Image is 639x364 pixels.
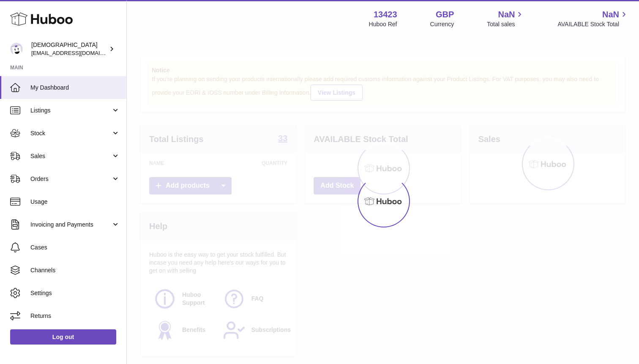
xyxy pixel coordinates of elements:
span: Orders [30,175,111,183]
span: My Dashboard [30,84,120,92]
strong: 13423 [374,9,397,20]
span: AVAILABLE Stock Total [557,20,629,28]
span: Settings [30,289,120,297]
a: NaN Total sales [487,9,524,28]
a: NaN AVAILABLE Stock Total [557,9,629,28]
strong: GBP [436,9,454,20]
span: Usage [30,198,120,206]
span: NaN [498,9,515,20]
span: [EMAIL_ADDRESS][DOMAIN_NAME] [31,49,124,56]
span: NaN [602,9,619,20]
span: Invoicing and Payments [30,221,111,229]
span: Stock [30,129,111,137]
span: Channels [30,266,120,274]
span: Total sales [487,20,524,28]
span: Listings [30,107,111,115]
span: Returns [30,312,120,320]
div: Currency [430,20,454,28]
div: [DEMOGRAPHIC_DATA] [31,41,107,57]
div: Huboo Ref [369,20,397,28]
span: Cases [30,244,120,252]
span: Sales [30,152,111,160]
img: olgazyuz@outlook.com [10,43,23,55]
a: Log out [10,329,116,345]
